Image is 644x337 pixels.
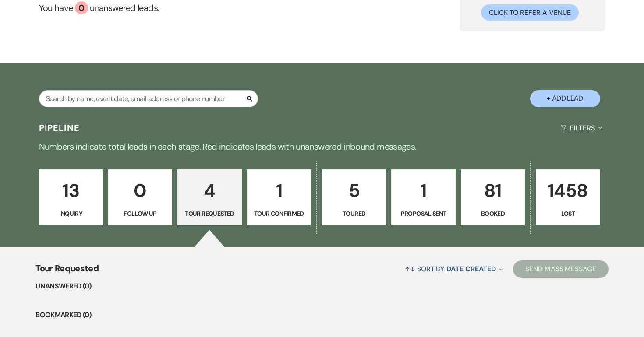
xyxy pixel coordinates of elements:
p: 5 [328,176,380,205]
p: Follow Up [114,209,166,218]
span: Tour Requested [35,262,99,281]
a: 13Inquiry [39,169,103,225]
a: You have 0 unanswered leads. [39,1,357,14]
button: Filters [557,116,605,140]
p: Tour Confirmed [253,209,305,218]
a: 1458Lost [536,169,600,225]
a: 81Booked [461,169,525,225]
input: Search by name, event date, email address or phone number [39,90,258,107]
li: Bookmarked (0) [35,309,609,321]
p: 1 [253,176,305,205]
button: Click to Refer a Venue [481,4,579,21]
button: Send Mass Message [513,260,609,278]
p: Inquiry [45,209,97,218]
a: 4Tour Requested [177,169,241,225]
p: Lost [541,209,594,218]
button: + Add Lead [530,90,600,107]
p: Tour Requested [183,209,236,218]
p: Toured [328,209,380,218]
p: 13 [45,176,97,205]
p: 4 [183,176,236,205]
p: 1458 [541,176,594,205]
h3: Pipeline [39,122,80,134]
span: Date Created [446,264,496,274]
p: 81 [467,176,519,205]
p: 1 [397,176,449,205]
p: Booked [467,209,519,218]
p: 0 [114,176,166,205]
a: 5Toured [322,169,386,225]
a: 1Proposal Sent [391,169,455,225]
a: 1Tour Confirmed [247,169,311,225]
a: 0Follow Up [108,169,172,225]
div: 0 [75,1,88,14]
li: Unanswered (0) [35,281,609,292]
button: Sort By Date Created [401,257,506,281]
span: ↑↓ [405,264,415,274]
p: Proposal Sent [397,209,449,218]
p: Numbers indicate total leads in each stage. Red indicates leads with unanswered inbound messages. [7,140,637,154]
